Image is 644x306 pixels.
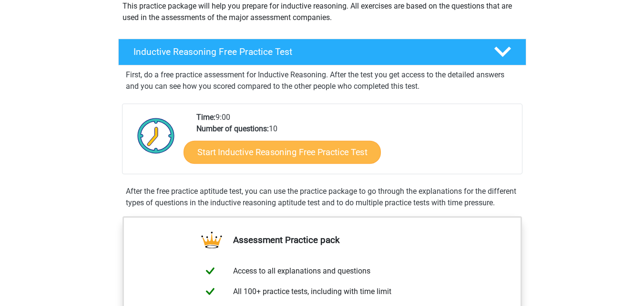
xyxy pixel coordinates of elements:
[184,140,381,163] a: Start Inductive Reasoning Free Practice Test
[122,186,522,209] div: After the free practice aptitude test, you can use the practice package to go through the explana...
[126,69,519,92] p: First, do a free practice assessment for Inductive Reasoning. After the test you get access to th...
[196,124,269,133] b: Number of questions:
[123,0,522,23] p: This practice package will help you prepare for inductive reasoning. All exercises are based on t...
[133,46,479,57] h4: Inductive Reasoning Free Practice Test
[132,112,180,159] img: Clock
[189,112,521,174] div: 9:00 10
[114,39,530,65] a: Inductive Reasoning Free Practice Test
[196,113,215,122] b: Time:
